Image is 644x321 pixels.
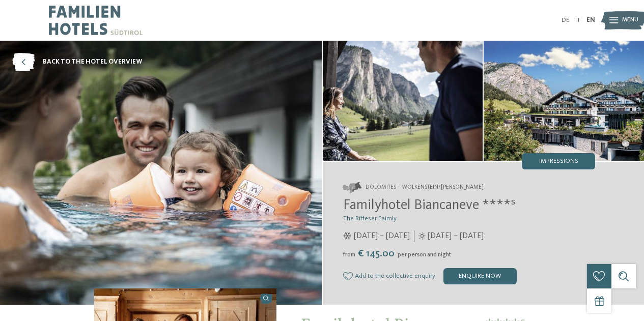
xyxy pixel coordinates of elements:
img: Our family hotel in Wolkenstein: fairytale holiday [323,41,483,161]
i: Opening times in summer [418,232,426,240]
a: DE [562,17,569,23]
span: [DATE] – [DATE] [354,230,410,242]
a: IT [575,17,580,23]
span: back to the hotel overview [43,57,142,67]
a: back to the hotel overview [12,53,142,71]
a: EN [586,17,595,23]
span: Familyhotel Biancaneve ****ˢ [343,198,516,213]
span: per person and night [398,252,451,258]
span: The Riffeser Faimly [343,215,397,222]
span: from [343,252,355,258]
span: Impressions [539,158,578,165]
i: Opening times in winter [343,232,352,240]
span: Dolomites – Wolkenstein/[PERSON_NAME] [366,184,484,192]
span: € 145.00 [356,249,397,259]
div: enquire now [443,268,517,284]
span: Add to the collective enquiry [355,273,435,280]
span: Menu [622,16,638,24]
img: Our family hotel in Wolkenstein: fairytale holiday [484,41,644,161]
span: [DATE] – [DATE] [428,230,484,242]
